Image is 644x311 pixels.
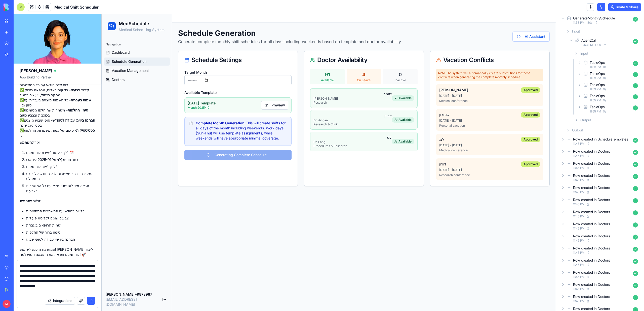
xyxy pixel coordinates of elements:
strong: סטטיסטיקות [76,128,95,132]
h1: Schedule Generation [76,14,299,23]
div: Row created in Doctors [573,258,610,263]
strong: Note: [337,57,344,61]
div: Approved [419,123,439,128]
li: בחר חודש (למשל 2025-01 לינואר) [26,157,95,162]
strong: סימון החלפות [68,108,88,112]
div: Row created in Doctors [573,185,610,190]
p: Available [211,64,241,68]
p: Generate complete monthly shift schedules for all days including weekends based on template and d... [76,24,299,31]
div: Row created in Doctors [573,197,610,202]
span: 130 s [586,21,592,25]
span: 11:45 PM [573,287,584,291]
p: 0 [284,57,314,64]
p: On Leave [247,64,277,68]
span: 11:55 PM [590,98,601,102]
p: Research & Clinic [212,108,290,112]
p: 91 [211,57,241,64]
span: 11:53 PM [590,87,601,91]
div: Approved [419,73,439,79]
div: TableOps [590,82,605,87]
span: 11:45 PM [573,275,584,279]
div: Vacation Conflicts [335,43,442,49]
p: [EMAIL_ADDRESS][DOMAIN_NAME] [4,283,59,293]
span: Vacation Management [10,54,47,59]
span: 0 s [603,98,606,102]
a: Schedule Generation [2,43,68,51]
div: Row created in Doctors [573,246,610,251]
strong: הלוח שנה יציג: [20,199,41,203]
button: Integrations [45,297,75,305]
button: Preview [159,87,187,96]
span: M [3,300,11,308]
span: [PERSON_NAME] [20,68,52,74]
strong: הבחנה בין ימי עבודה לסופ"ש [53,118,95,122]
p: Research conference [338,159,439,163]
p: Dr. Avidan [212,104,290,108]
span: 11:53 PM [590,65,601,69]
p: Medical conference [338,134,439,138]
div: This will create shifts for all days of the month including weekends. Work days (Sun-Thu) will us... [87,106,186,127]
div: Row created in Doctors [573,161,610,166]
p: לנג [338,123,343,128]
p: Research [212,87,290,91]
label: Available Template [83,76,115,80]
div: Available [290,103,313,108]
p: דורון [338,148,345,153]
div: TableOps [590,60,605,65]
a: Doctors [2,62,68,70]
li: הבחנה בין ימי עבודה לסופי שבוע [26,237,95,242]
p: 4 [247,57,277,64]
p: Medical conference [338,85,439,89]
p: [DATE] Template [86,87,114,92]
img: logo [4,4,35,11]
div: Approved [419,98,439,103]
div: The system will automatically create substitutions for these conflicts when generating the comple... [335,55,442,67]
p: [PERSON_NAME] [338,73,367,78]
li: שמות הרופאים בעברית [26,223,95,228]
li: סימון ברור של החלפות [26,230,95,235]
a: Vacation Management [2,52,68,61]
div: Navigation [2,26,68,34]
span: 130 s [595,43,601,47]
li: לחץ "צור לוח זמנים" [26,164,95,169]
p: Personal vacation [338,109,439,114]
div: Row created in ScheduleTemplates [573,137,628,142]
span: Doctors [10,63,23,68]
span: Output [572,128,583,133]
div: Approved [419,147,439,153]
div: Row created in Doctors [573,173,610,178]
a: Dashboard [2,34,68,42]
span: 11:45 PM [573,263,584,267]
li: תראה מיד לוח שנה מלא עם כל המשמרות בצבעים [26,183,95,193]
div: Schedule Settings [83,43,190,49]
p: [DATE] - [DATE] [338,104,439,108]
span: 11:45 PM [573,190,584,194]
strong: קידוד צבעים [71,88,89,92]
span: 11:53 PM [581,43,593,47]
span: App Building Partner [20,75,95,84]
p: שומרון [212,77,290,82]
div: GenerateMonthlySchedule [573,16,615,21]
li: המערכת תיצור משמרות לכל החודש על בסיס הטמפלט [26,171,95,181]
div: Row created in Doctors [573,209,610,214]
span: 11:45 PM [573,299,584,303]
span: 11:53 PM [590,76,601,80]
div: Row created in Doctors [573,270,610,275]
span: 11:46 PM [573,142,584,146]
span: 0 s [603,87,606,91]
span: 11:45 PM [573,166,584,170]
span: 11:45 PM [573,239,584,243]
p: [PERSON_NAME]+9878987 [4,278,59,283]
h2: MedSchedule [17,6,63,13]
div: TableOps [590,104,605,109]
div: Available [290,81,313,87]
span: Input [572,29,580,34]
strong: Complete Month Generation: [94,107,144,111]
p: שומרון [338,98,348,103]
span: 0 s [603,76,606,80]
button: AI Assistant [411,17,448,27]
span: 11:53 PM [573,21,584,25]
span: Schedule Generation [10,45,45,50]
p: [DATE] - [DATE] [338,80,439,84]
button: Invite & Share [608,3,641,11]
